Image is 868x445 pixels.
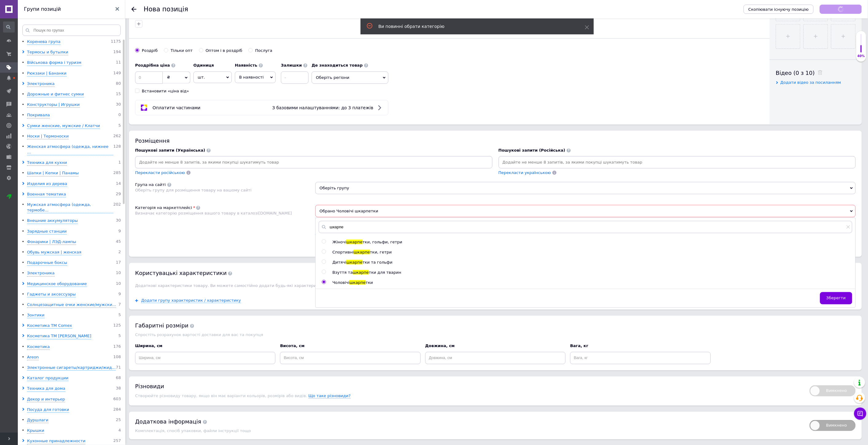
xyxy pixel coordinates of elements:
span: Додаткові характеристики товару. Ви можете самостійно додати будь-які характеристики, якщо їх нем... [135,283,609,288]
span: 30 [116,218,121,224]
span: 285 [113,170,121,176]
div: Покривала [27,112,50,118]
span: 1 [119,160,121,166]
span: Перекласти російською [135,170,185,175]
input: - [281,72,309,84]
span: 5 [119,333,121,339]
span: Створюйте різновиду товару, якщо він має варіанти кольорів, розмірів або видів. [135,394,309,398]
span: Пошукові запити (Українська) [135,148,205,153]
span: 176 [113,344,121,350]
span: 11 [116,60,121,66]
span: Додати відео за посиланням [780,80,841,85]
span: тки та гольфи [363,260,393,265]
span: 9 [119,292,121,297]
span: 25 [116,417,121,423]
div: Внешние аккумуляторы [27,218,78,224]
span: Оплатити частинами [153,105,200,110]
span: 125 [113,323,121,329]
span: Відео (0 з 10) [776,70,815,76]
div: Різновиди [135,383,804,390]
span: 5 [119,312,121,318]
div: Рюкзаки | Бананки [27,71,67,76]
div: Солнцезащитные очки женские/мужски... [27,302,116,308]
span: 128 [113,144,121,155]
div: Дорожные и фитнес сумки [27,91,84,97]
div: Areon [27,354,39,360]
span: 29 [116,192,121,197]
div: Дуршлаги [27,417,49,423]
span: 30 [116,102,121,108]
span: Визначає категорію розміщення вашого товару в каталозі [DOMAIN_NAME] [135,211,292,215]
div: Женская атмосфера (одежда, нижнее ... [27,144,113,155]
span: 7 [119,302,121,308]
div: Медицинское оборудование [27,281,87,287]
span: 10 [116,270,121,276]
div: Подарочные боксы [27,260,67,266]
div: Обувь мужская | женская [27,250,81,255]
div: 40% Якість заповнення [856,31,866,62]
div: Техника для дома [27,386,65,392]
div: Техника для кухни [27,160,67,166]
input: 0 [135,72,163,84]
span: 71 [116,365,121,371]
span: 202 [113,202,121,213]
div: Зарядные станции [27,229,67,234]
span: 9 [119,229,121,234]
div: Коренева група [27,39,60,45]
span: 5 [119,123,121,129]
input: Ширина, см [135,352,275,364]
span: 257 [113,438,121,444]
div: Спростіть розрахунок вартості доставки для вас та покупця [135,333,856,337]
span: 284 [113,407,121,413]
div: Посуда для готовки [27,407,69,413]
div: Мужская атмосфера (одежда, термобе... [27,202,113,213]
span: Жіночі [333,240,346,244]
input: Довжина, см [425,352,566,364]
div: Декор и интерьер [27,397,65,402]
span: В наявності [239,75,264,79]
span: Перекласти українською [499,170,551,175]
span: З базовими налаштуваннями: до 3 платежів [272,105,373,110]
span: 45 [116,239,121,245]
div: Фонарики | ЛЭД-лампы [27,239,76,245]
div: Электроника [27,81,55,87]
span: шкарпе [349,280,365,285]
span: 603 [113,397,121,402]
span: шт. [193,72,232,83]
span: Вимкнено [810,420,856,431]
div: Габаритні розміри [135,322,856,330]
input: Додайте не менше 8 запитів, за якими покупці шукатимуть товар [500,158,855,167]
div: Зонтики [27,312,45,318]
span: Обрано Чоловічі шкарпетки [315,205,856,217]
span: тки для тварин [369,270,401,275]
span: 0 [119,112,121,118]
div: Комплектація, спосіб упаковки, файли інструкції тощо [135,429,804,433]
span: Вага, кг [570,344,588,348]
body: Редактор, 230FA4BF-7068-47BE-A84C-AA208C4D5BD5 [6,6,305,25]
span: Чоловічі [333,280,350,285]
input: Висота, см [280,352,420,364]
div: Розміщення [135,137,856,145]
span: Дитячі [333,260,346,265]
span: шкарпе [346,240,362,244]
span: 149 [113,71,121,76]
div: Роздріб [142,48,158,53]
span: 17 [116,260,121,266]
span: шкарпе [354,250,370,254]
div: Каталог продукции [27,375,68,381]
span: 14 [116,181,121,187]
span: Вимкнено [810,385,856,397]
span: тки [366,280,373,285]
input: Додайте не менше 8 запитів, за якими покупці шукатимуть товар [136,158,491,167]
div: Сумки женские, мужские / Клатчи [27,123,100,129]
div: Военная тематика [27,192,66,197]
div: Кухонные принадлежности [27,438,85,444]
div: Додаткова інформація [135,418,804,426]
span: Користувацькi характеристики [135,270,232,276]
div: Крышки [27,428,44,434]
div: Оптом і в роздріб [206,48,243,53]
div: Косметика ТМ Comex [27,323,72,329]
button: Скопіювати існуючу позицію [744,5,814,14]
div: Гаджеты и аксессуары [27,292,76,297]
div: 40% [856,54,866,58]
